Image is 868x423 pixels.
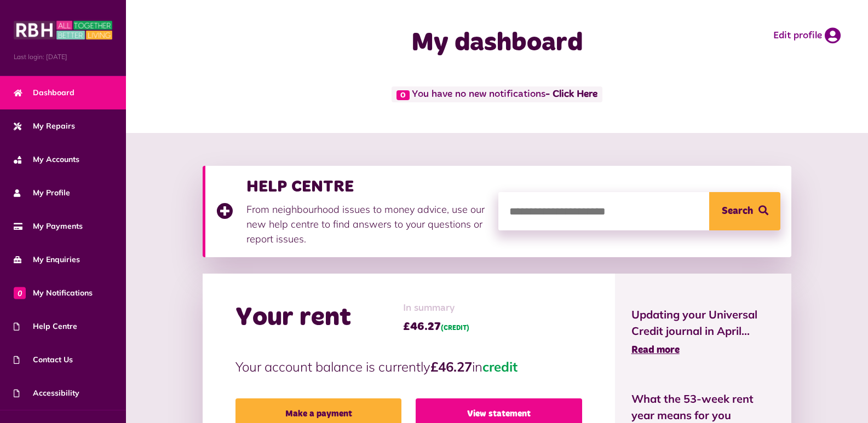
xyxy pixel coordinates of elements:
a: Updating your Universal Credit journal in April... Read more [631,306,775,358]
span: Updating your Universal Credit journal in April... [631,306,775,339]
span: My Enquiries [14,254,80,265]
span: My Notifications [14,287,93,299]
span: Search [722,192,753,230]
h2: Your rent [235,302,351,334]
span: Accessibility [14,387,79,399]
span: £46.27 [403,318,469,335]
button: Search [709,192,780,230]
p: Your account balance is currently in [235,357,582,376]
span: Read more [631,345,680,355]
h1: My dashboard [323,27,672,59]
a: - Click Here [545,90,597,100]
span: Contact Us [14,354,73,366]
img: MyRBH [14,19,112,41]
span: 0 [396,90,410,100]
span: You have no new notifications [392,86,602,102]
span: Last login: [DATE] [14,52,112,62]
span: My Payments [14,221,83,232]
strong: £46.27 [430,358,472,375]
span: My Accounts [14,154,79,165]
p: From neighbourhood issues to money advice, use our new help centre to find answers to your questi... [246,202,487,246]
span: credit [482,358,518,375]
span: In summary [403,301,469,316]
h3: HELP CENTRE [246,177,487,196]
span: (CREDIT) [441,325,469,332]
span: My Repairs [14,120,75,132]
span: Help Centre [14,321,77,332]
span: Dashboard [14,87,74,98]
a: Edit profile [773,27,841,44]
span: 0 [14,287,26,299]
span: My Profile [14,187,70,199]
